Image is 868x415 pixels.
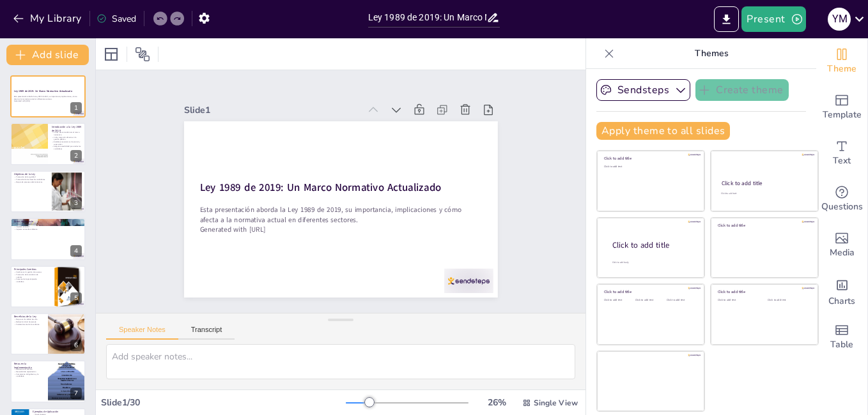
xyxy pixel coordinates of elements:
button: Apply theme to all slides [596,122,730,140]
div: Click to add title [612,239,694,250]
div: 2 [70,150,82,162]
div: Slide 1 [192,88,368,119]
button: Export to PowerPoint [714,6,739,32]
div: Add charts and graphs [816,268,867,314]
span: Position [135,47,150,62]
p: Generated with [URL] [196,209,477,248]
div: Click to add text [667,299,695,302]
button: Add slide [6,45,89,65]
button: Speaker Notes [106,326,178,340]
div: Add a table [816,314,867,360]
div: 1 [10,75,86,117]
div: 5 [10,266,86,308]
div: Click to add text [768,299,808,302]
div: Click to add text [718,299,758,302]
p: Fortalecimiento de la confianza [14,323,44,326]
button: Sendsteps [596,79,690,101]
p: Resistencia al cambio [14,368,44,371]
p: La Ley busca modernizar el marco normativo [52,131,82,135]
p: Introducción a la Ley 1989 de 2019 [52,125,82,132]
p: Cambios en la gestión de recursos [14,271,44,273]
div: Y M [828,8,851,31]
p: Impacto en medio ambiente [14,228,82,230]
div: Saved [97,13,136,25]
p: Esta presentación aborda la Ley 1989 de 2019, su importancia, implicaciones y cómo afecta a la no... [197,190,479,239]
p: Impacto en educación [14,223,82,226]
span: Single View [534,398,578,408]
span: Template [823,108,862,122]
p: Generated with [URL] [14,100,82,103]
strong: Ley 1989 de 2019: Un Marco Normativo Actualizado [14,89,72,93]
span: Text [833,154,851,168]
p: Themes [619,38,803,69]
p: Promoción de la rendición de cuentas [14,273,44,278]
div: Click to add body [612,260,693,264]
p: Promoción de la igualdad [14,176,48,178]
span: Theme [827,62,856,76]
div: Slide 1 / 30 [101,396,346,409]
div: 7 [10,360,86,402]
div: 26 % [481,396,512,409]
span: Questions [821,200,863,214]
div: Click to add title [718,223,809,228]
button: Y M [828,6,851,32]
p: Necesidad de capacitación [14,371,44,373]
div: 4 [10,218,86,260]
p: Ejemplos de Aplicación [33,410,82,414]
button: Present [741,6,805,32]
p: Objetivos de la Ley [14,172,48,176]
div: Change the overall theme [816,38,867,84]
div: Click to add text [635,299,664,302]
div: 6 [70,340,82,351]
div: 3 [10,170,86,213]
p: Establece mecanismos de control y supervisión [52,140,82,145]
div: 6 [10,313,86,355]
p: Áreas de Impacto [14,220,82,223]
div: Get real-time input from your audience [816,176,867,222]
div: 4 [70,245,82,257]
strong: Ley 1989 de 2019: Un Marco Normativo Actualizado [200,165,442,205]
p: Mejora de procesos administrativos [14,181,48,183]
div: Add ready made slides [816,84,867,130]
p: Esta presentación aborda la Ley 1989 de 2019, su importancia, implicaciones y cómo afecta a la no... [14,96,82,100]
div: 1 [70,102,82,114]
div: Add text boxes [816,130,867,176]
input: Insert title [368,8,486,27]
button: Create theme [695,79,789,101]
button: Transcript [178,326,235,340]
div: 2 [10,123,86,165]
div: 7 [70,388,82,399]
div: Click to add text [604,299,633,302]
p: Mejora en la calidad de vida [14,319,44,321]
p: Beneficios de la Ley [14,315,44,319]
p: Protección de los derechos ciudadanos [14,178,48,181]
div: Click to add title [604,289,695,294]
span: Charts [828,294,855,308]
div: Click to add title [718,289,809,294]
button: My Library [10,8,87,29]
span: Media [830,246,855,260]
p: La ley mejora la eficacia en la gestión pública [52,135,82,140]
p: Reducción de la burocracia [14,321,44,323]
p: Compromiso del gobierno y la ciudadanía [14,373,44,377]
p: Retos en la Implementación [14,363,44,370]
span: Table [830,338,853,352]
p: Fomento de la participación ciudadana [14,278,44,282]
p: Asegura accesibilidad para todos los ciudadanos [52,145,82,149]
div: Add images, graphics, shapes or video [816,222,867,268]
div: 5 [70,292,82,304]
div: Click to add title [604,156,695,161]
div: Layout [101,44,121,64]
p: Impacto en salud [14,226,82,229]
p: Principales Cambios [14,268,44,271]
div: Click to add text [721,192,806,195]
div: Click to add title [722,179,807,187]
div: 3 [70,197,82,209]
div: Click to add text [604,165,695,169]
